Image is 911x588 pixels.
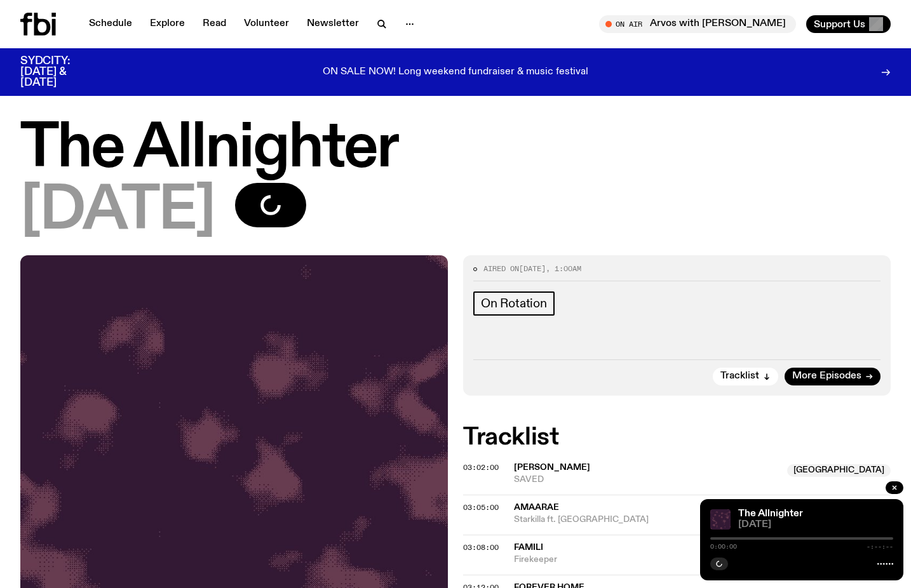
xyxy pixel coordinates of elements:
[599,15,796,33] button: On AirArvos with [PERSON_NAME]
[514,503,559,512] span: Amaarae
[20,183,215,240] span: [DATE]
[463,502,499,512] span: 03:05:00
[867,544,893,550] span: -:--:--
[792,371,861,381] span: More Episodes
[20,56,102,88] h3: SYDCITY: [DATE] & [DATE]
[463,544,499,551] button: 03:08:00
[463,504,499,511] button: 03:05:00
[785,368,881,385] a: More Episodes
[787,464,891,477] span: [GEOGRAPHIC_DATA]
[710,544,737,550] span: 0:00:00
[483,264,519,274] span: Aired on
[738,509,803,519] a: The Allnighter
[481,297,547,311] span: On Rotation
[546,264,581,274] span: , 1:00am
[738,520,893,530] span: [DATE]
[81,15,140,33] a: Schedule
[514,554,891,566] span: Firekeeper
[519,264,546,274] span: [DATE]
[142,15,192,33] a: Explore
[463,426,891,449] h2: Tracklist
[463,542,499,552] span: 03:08:00
[814,18,865,30] span: Support Us
[514,463,590,472] span: [PERSON_NAME]
[720,371,759,381] span: Tracklist
[463,464,499,471] button: 03:02:00
[514,514,891,526] span: Starkilla ft. [GEOGRAPHIC_DATA]
[463,462,499,472] span: 03:02:00
[299,15,367,33] a: Newsletter
[236,15,297,33] a: Volunteer
[195,15,234,33] a: Read
[20,121,891,178] h1: The Allnighter
[514,474,779,486] span: SAVED
[806,15,891,33] button: Support Us
[713,368,778,385] button: Tracklist
[323,67,588,78] p: ON SALE NOW! Long weekend fundraiser & music festival
[473,291,555,316] a: On Rotation
[514,543,543,552] span: FAMILI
